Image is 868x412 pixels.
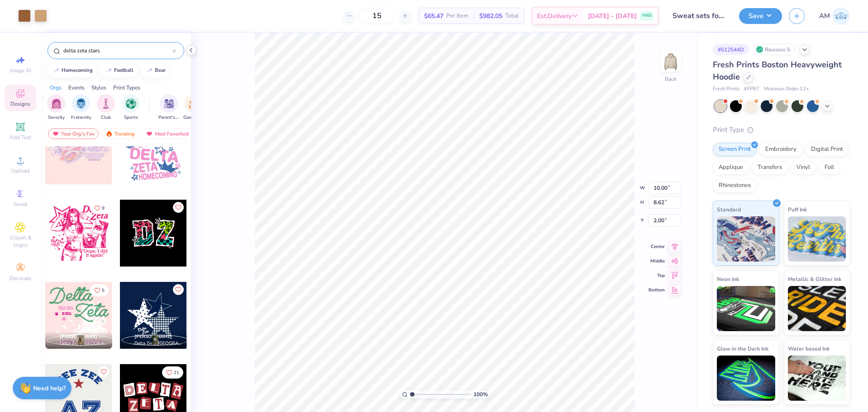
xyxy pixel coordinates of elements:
div: filter for Sorority [47,94,65,121]
img: Water based Ink [788,356,846,401]
img: Arvi Mikhail Parcero [832,7,850,25]
span: Greek [14,201,28,208]
div: football [114,68,134,73]
img: trending.gif [105,131,113,137]
img: Sorority Image [51,98,62,109]
div: Transfers [752,161,788,174]
img: Puff Ink [788,216,846,262]
span: [DATE] - [DATE] [588,11,637,21]
span: [PERSON_NAME] [134,333,172,340]
span: Per Item [446,11,468,21]
span: Est. Delivery [537,11,572,21]
span: Bottom [649,287,665,293]
button: Like [173,284,184,295]
span: Parent's Weekend [158,114,179,121]
div: Print Type [713,125,850,135]
div: Embroidery [759,143,802,156]
div: Styles [91,84,106,92]
button: Like [98,366,109,377]
span: Puff Ink [788,205,807,214]
input: Untitled Design [666,7,732,25]
img: Sports Image [126,98,136,109]
div: Vinyl [791,161,816,174]
img: Game Day Image [189,98,199,109]
span: Glow in the Dark Ink [717,344,768,353]
span: Sorority [48,114,65,121]
span: Upload [11,167,29,174]
img: most_fav.gif [52,131,59,137]
span: Delta Zeta, [GEOGRAPHIC_DATA][US_STATE] [60,340,109,347]
button: Like [162,366,183,379]
span: [PERSON_NAME] [60,333,97,340]
button: Like [90,202,109,214]
button: Like [173,202,184,213]
input: – – [359,8,395,24]
div: # 512544D [713,44,749,55]
img: trend_line.gif [146,68,153,73]
img: Parent's Weekend Image [164,98,174,109]
span: Sports [124,114,138,121]
img: Metallic & Glitter Ink [788,286,846,331]
span: Fresh Prints [713,85,739,93]
img: trend_line.gif [105,68,112,73]
button: homecoming [48,64,97,77]
div: filter for Club [97,94,115,121]
span: AM [819,11,830,21]
div: filter for Sports [122,94,140,121]
button: Save [739,8,782,24]
img: Club Image [101,98,111,109]
span: Image AI [10,67,31,74]
span: # FP87 [744,85,759,93]
div: Applique [713,161,749,174]
span: Standard [717,205,741,214]
strong: Need help? [33,384,66,393]
div: Digital Print [805,143,849,156]
span: Delta Zeta, [GEOGRAPHIC_DATA][US_STATE] [134,340,183,347]
span: Fraternity [71,114,91,121]
a: AM [819,7,850,25]
span: Metallic & Glitter Ink [788,274,841,284]
img: Back [662,52,680,70]
div: Print Types [113,84,140,92]
span: Total [505,11,519,21]
img: Glow in the Dark Ink [717,356,775,401]
button: football [100,64,138,77]
span: 5 [102,288,105,293]
div: Back [665,75,677,83]
img: trend_line.gif [52,68,60,73]
img: most_fav.gif [146,131,153,137]
span: 21 [174,370,179,375]
div: homecoming [62,68,93,73]
span: Center [649,243,665,250]
span: $65.47 [424,11,444,21]
button: Like [90,284,109,296]
span: Decorate [10,275,31,282]
span: Fresh Prints Boston Heavyweight Hoodie [713,59,842,82]
span: Top [649,272,665,279]
span: $982.05 [479,11,502,21]
div: filter for Game Day [183,94,204,121]
span: Add Text [10,134,31,141]
span: Game Day [183,114,204,121]
span: Clipart & logos [5,234,36,248]
button: filter button [47,94,65,121]
span: FREE [642,13,652,19]
span: 9 [102,206,105,211]
div: Foil [819,161,840,174]
div: Rhinestones [713,179,757,192]
button: bear [141,64,170,77]
img: Standard [717,216,775,262]
div: Revision 5 [754,44,795,55]
div: Orgs [50,84,62,92]
button: filter button [122,94,140,121]
div: Most Favorited [142,128,193,139]
div: bear [155,68,166,73]
button: filter button [183,94,204,121]
span: Designs [10,100,30,108]
button: filter button [158,94,179,121]
button: filter button [71,94,91,121]
div: Screen Print [713,143,757,156]
span: Club [101,114,111,121]
button: filter button [97,94,115,121]
div: Events [68,84,85,92]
